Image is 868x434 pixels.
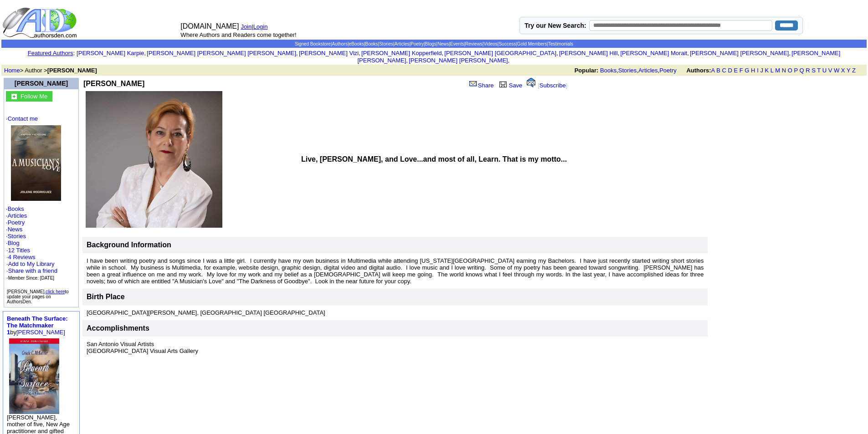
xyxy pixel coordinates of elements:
a: [PERSON_NAME] [PERSON_NAME] [409,57,508,64]
font: i [791,51,791,56]
a: H [751,67,755,74]
a: P [794,67,797,74]
a: G [745,67,749,74]
a: [PERSON_NAME] [PERSON_NAME] [690,50,789,56]
a: Books [600,67,616,74]
a: News [437,41,449,46]
a: Subscribe [539,82,566,89]
a: [PERSON_NAME] Vizi [299,50,359,56]
a: U [822,67,827,74]
img: 14989.jpg [9,338,59,414]
img: 44110.jpg [11,125,61,201]
a: News [8,226,23,233]
font: > Author > [4,67,97,74]
font: [ [538,82,539,89]
img: logo_ad.gif [2,7,79,39]
a: [PERSON_NAME] [PERSON_NAME] [357,50,840,64]
a: [PERSON_NAME] Hill [559,50,618,56]
font: Follow Me [21,93,47,100]
font: i [408,58,409,63]
b: Popular: [575,67,599,74]
font: Where Authors and Readers come together! [180,31,296,38]
a: eBooks [349,41,364,46]
a: Share with a friend [8,267,57,274]
a: L [770,67,774,74]
a: [PERSON_NAME] [16,329,65,336]
a: Q [799,67,804,74]
font: i [360,51,361,56]
font: ] [566,82,568,89]
a: Blogs [425,41,437,46]
a: 12 Titles [8,247,30,254]
a: R [806,67,810,74]
a: Videos [483,41,497,46]
a: Events [450,41,464,46]
font: | [252,23,271,30]
a: K [765,67,769,74]
a: Reviews [465,41,483,46]
a: Success [498,41,516,46]
a: Home [4,67,20,74]
font: [GEOGRAPHIC_DATA][PERSON_NAME], [GEOGRAPHIC_DATA] [GEOGRAPHIC_DATA] [87,309,325,316]
a: Login [253,23,268,30]
font: Birth Place [87,293,125,301]
a: Books [365,41,378,46]
b: Authors: [686,67,711,74]
a: Contact me [8,115,38,122]
img: gc.jpg [11,94,17,99]
b: Background Information [87,241,171,249]
font: Member Since: [DATE] [8,276,55,281]
a: [PERSON_NAME] Karpie [77,50,144,56]
a: Blog [8,240,20,246]
a: Authors [332,41,347,46]
a: Stories [8,233,26,240]
a: click here [46,289,65,294]
a: Stories [618,67,637,74]
font: , , , [575,67,864,74]
a: A [711,67,715,74]
a: T [817,67,821,74]
font: [PERSON_NAME], to update your pages on AuthorsDen. [7,289,69,304]
a: Poetry [411,41,424,46]
a: E [734,67,738,74]
span: | | | | | | | | | | | | | | [295,41,573,46]
a: [PERSON_NAME] Kopperfield [361,50,442,56]
a: [PERSON_NAME] [15,80,68,87]
font: i [509,58,510,63]
a: W [834,67,839,74]
b: Live, [PERSON_NAME], and Love...and most of all, Learn. That is my motto... [301,155,567,163]
a: C [722,67,726,74]
a: F [740,67,743,74]
b: [PERSON_NAME] [47,67,97,74]
a: Z [852,67,856,74]
a: 4 Reviews [8,254,36,260]
a: Featured Authors [28,50,73,56]
font: [DOMAIN_NAME] [180,22,239,30]
a: Share [468,82,494,89]
a: Poetry [659,67,677,74]
img: share_page.gif [469,80,477,87]
b: [PERSON_NAME] [83,80,144,87]
a: Signed Bookstore [295,41,331,46]
a: V [828,67,832,74]
a: Books [8,205,24,212]
font: i [619,51,620,56]
font: i [558,51,559,56]
a: Gold Members [517,41,547,46]
a: B [716,67,720,74]
font: · · · [6,260,57,281]
font: i [146,51,147,56]
a: X [841,67,845,74]
font: San Antonio Visual Artists [GEOGRAPHIC_DATA] Visual Arts Gallery [87,341,198,354]
font: by [7,315,68,336]
font: · · · · · · · [6,115,77,281]
a: I [757,67,759,74]
label: Try our New Search: [524,22,586,29]
font: , , , , , , , , , , [77,50,840,64]
a: Follow Me [21,92,47,100]
img: library.gif [498,80,508,87]
a: O [788,67,792,74]
a: [PERSON_NAME] Morait [620,50,687,56]
a: [PERSON_NAME] [GEOGRAPHIC_DATA] [444,50,556,56]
